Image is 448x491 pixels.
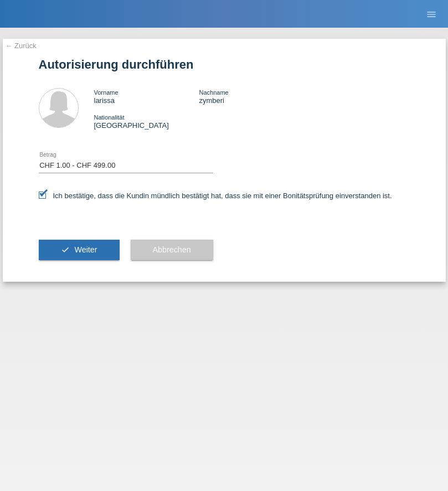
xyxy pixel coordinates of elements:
div: zymberi [199,88,304,105]
a: menu [420,11,442,17]
span: Nationalität [94,114,125,121]
div: [GEOGRAPHIC_DATA] [94,113,199,130]
i: menu [426,9,437,20]
div: larissa [94,88,199,105]
span: Vorname [94,89,119,96]
span: Weiter [74,245,97,254]
button: check Weiter [39,240,120,261]
h1: Autorisierung durchführen [39,58,410,71]
span: Abbrechen [153,245,191,254]
i: check [61,245,70,254]
a: ← Zurück [6,42,37,50]
label: Ich bestätige, dass die Kundin mündlich bestätigt hat, dass sie mit einer Bonitätsprüfung einvers... [39,192,392,200]
span: Nachname [199,89,228,96]
button: Abbrechen [131,240,213,261]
